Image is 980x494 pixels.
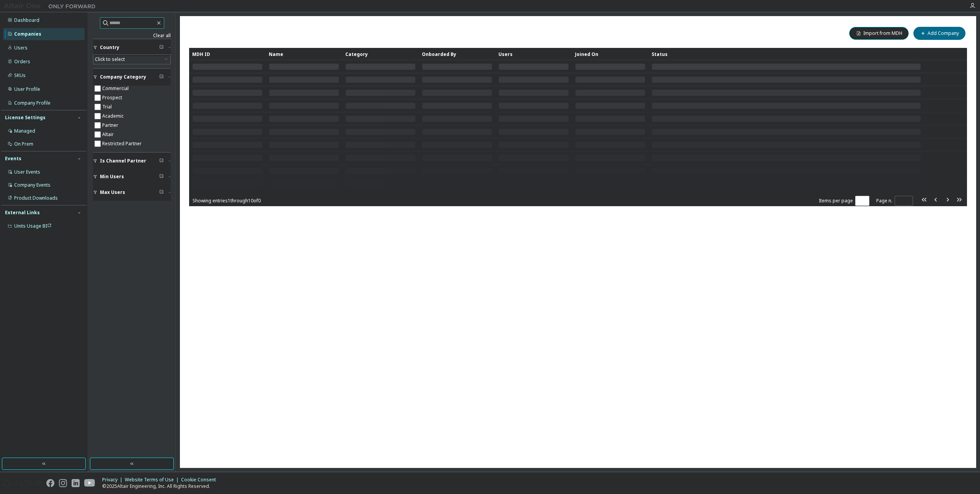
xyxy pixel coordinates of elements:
img: linkedin.svg [72,479,80,487]
div: Company Profile [14,100,51,106]
label: Prospect [102,93,124,102]
button: Import from MDH [849,27,909,40]
label: Partner [102,121,120,130]
button: Is Channel Partner [93,153,171,169]
div: Website Terms of Use [125,477,181,483]
div: Privacy [102,477,125,483]
div: Status [652,48,921,60]
div: On Prem [14,141,33,147]
button: 10 [857,198,867,204]
span: Units Usage BI [14,223,52,229]
button: Company Category [93,69,171,85]
button: Country [93,39,171,56]
div: Joined On [575,48,645,60]
a: Clear all [93,33,171,39]
label: Academic [102,112,125,121]
label: Commercial [102,84,130,93]
span: Page n. [876,196,913,206]
div: Orders [14,59,30,65]
span: Max Users [100,189,125,195]
span: Clear filter [159,174,164,180]
div: Events [5,156,21,162]
span: Items per page [819,196,869,206]
div: Product Downloads [14,195,58,201]
div: Name [269,48,339,60]
div: Managed [14,128,35,134]
div: Click to select [95,56,125,62]
div: Users [14,45,28,51]
div: SKUs [14,72,26,79]
img: altair_logo.svg [2,479,42,487]
span: Showing entries 1 through 10 of 0 [193,197,261,204]
div: Companies [14,31,41,37]
button: Min Users [93,168,171,185]
span: Clear filter [159,74,164,80]
label: Altair [102,130,115,139]
div: Onboarded By [422,48,492,60]
label: Restricted Partner [102,139,143,148]
div: MDH ID [192,48,263,60]
span: Clear filter [159,44,164,51]
p: © 2025 Altair Engineering, Inc. All Rights Reserved. [102,483,220,489]
span: Is Channel Partner [100,158,146,164]
div: Dashboard [14,17,39,23]
div: Click to select [93,55,170,64]
div: Category [345,48,416,60]
label: Trial [102,102,113,112]
button: Max Users [93,184,171,201]
img: youtube.svg [84,479,95,487]
img: Altair One [4,2,100,10]
div: License Settings [5,115,46,121]
div: User Events [14,169,40,175]
div: External Links [5,210,40,216]
span: Companies (0) [189,28,242,39]
span: Min Users [100,174,124,180]
div: User Profile [14,86,40,92]
img: instagram.svg [59,479,67,487]
span: Clear filter [159,189,164,195]
span: Company Category [100,74,146,80]
div: Company Events [14,182,51,188]
button: Add Company [913,27,965,40]
span: Country [100,44,119,51]
img: facebook.svg [46,479,54,487]
span: Clear filter [159,158,164,164]
div: Users [498,48,569,60]
div: Cookie Consent [181,477,220,483]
